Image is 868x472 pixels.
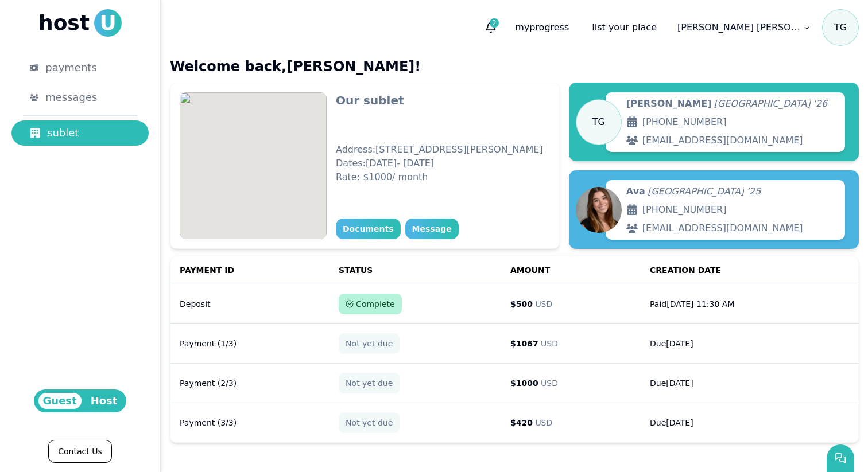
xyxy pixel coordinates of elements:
[45,89,97,106] span: messages
[746,185,761,198] span: ‘ 25
[405,219,459,239] button: Message
[535,418,552,427] span: USD
[336,157,543,170] p: Dates: -
[366,158,397,169] span: [DATE]
[626,185,645,198] span: Ava
[339,333,400,354] div: Not yet due
[626,97,712,111] span: [PERSON_NAME]
[336,170,543,184] p: Rate: $ 1000 / month
[170,403,330,442] td: Payment (3/3)
[535,299,552,309] span: USD
[339,373,400,393] div: Not yet due
[170,256,330,284] th: Payment ID
[30,125,130,141] div: sublet
[822,9,859,46] span: T G
[648,185,744,198] span: [GEOGRAPHIC_DATA]
[11,85,149,110] a: messages
[510,339,538,348] span: $ 1067
[170,57,859,76] h3: Welcome back, [PERSON_NAME] !
[813,97,827,111] span: ‘ 26
[48,440,111,463] a: Contact Us
[501,256,641,284] th: Amount
[671,16,817,39] a: [PERSON_NAME] [PERSON_NAME]
[510,379,538,388] span: $ 1000
[541,379,558,388] span: USD
[677,21,801,34] p: [PERSON_NAME] [PERSON_NAME]
[339,294,401,314] div: Complete
[641,363,858,403] td: Due
[541,339,558,348] span: USD
[480,17,501,38] button: 2
[339,412,400,433] div: Not yet due
[510,418,533,427] span: $ 420
[490,18,499,28] span: 2
[822,9,859,46] a: TG
[38,393,82,409] span: Guest
[666,339,693,348] span: [DATE]
[714,97,811,111] span: [GEOGRAPHIC_DATA]
[86,393,122,409] span: Host
[641,284,858,323] td: Paid
[38,11,90,34] span: host
[666,299,734,309] span: [DATE] 11:30 AM
[641,256,858,284] th: Creation Date
[11,120,149,146] a: sublet
[626,203,836,217] p: [PHONE_NUMBER]
[94,9,122,37] span: U
[330,256,501,284] th: Status
[641,403,858,442] td: Due
[336,92,543,108] p: Our sublet
[583,16,666,39] a: list your place
[666,418,693,427] span: [DATE]
[641,323,858,363] td: Due
[170,323,330,363] td: Payment (1/3)
[336,219,401,239] button: Documents
[11,55,149,80] a: payments
[506,16,578,39] p: progress
[38,9,122,37] a: hostU
[170,363,330,403] td: Payment (2/3)
[666,379,693,388] span: [DATE]
[510,299,533,309] span: $ 500
[576,99,622,145] span: T G
[170,284,330,323] td: Deposit
[336,143,543,157] p: Address: [STREET_ADDRESS][PERSON_NAME]
[576,187,622,233] img: Ava LeSage avatar
[45,60,97,76] span: payments
[403,158,434,169] span: [DATE]
[626,115,836,129] p: [PHONE_NUMBER]
[343,223,394,235] div: Documents
[626,221,836,235] p: [EMAIL_ADDRESS][DOMAIN_NAME]
[515,22,529,33] span: my
[626,134,836,147] p: [EMAIL_ADDRESS][DOMAIN_NAME]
